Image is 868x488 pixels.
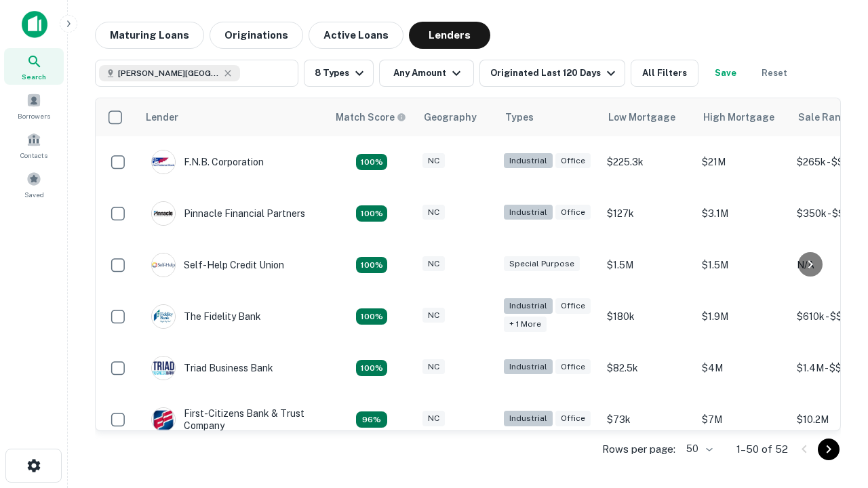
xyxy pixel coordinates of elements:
[555,298,591,314] div: Office
[555,153,591,169] div: Office
[356,411,387,428] div: Matching Properties: 7, hasApolloMatch: undefined
[356,257,387,273] div: Matching Properties: 11, hasApolloMatch: undefined
[356,360,387,376] div: Matching Properties: 8, hasApolloMatch: undefined
[504,153,553,169] div: Industrial
[422,359,445,375] div: NC
[422,411,445,426] div: NC
[4,127,64,163] a: Contacts
[504,317,547,332] div: + 1 more
[600,342,695,394] td: $82.5k
[4,87,64,124] a: Borrowers
[695,342,790,394] td: $4M
[379,60,474,87] button: Any Amount
[328,98,416,136] th: Capitalize uses an advanced AI algorithm to match your search with the best lender. The match sco...
[753,60,796,87] button: Reset
[95,22,204,49] button: Maturing Loans
[146,109,178,125] div: Lender
[151,304,261,329] div: The Fidelity Bank
[4,166,64,203] a: Saved
[138,98,328,136] th: Lender
[22,11,47,38] img: capitalize-icon.png
[736,441,788,457] p: 1–50 of 52
[600,188,695,239] td: $127k
[681,439,715,459] div: 50
[151,407,314,432] div: First-citizens Bank & Trust Company
[703,109,774,125] div: High Mortgage
[497,98,600,136] th: Types
[151,253,284,277] div: Self-help Credit Union
[600,98,695,136] th: Low Mortgage
[151,150,264,174] div: F.n.b. Corporation
[424,109,477,125] div: Geography
[18,110,50,121] span: Borrowers
[504,411,553,426] div: Industrial
[422,308,445,323] div: NC
[600,291,695,342] td: $180k
[800,380,868,445] iframe: Chat Widget
[304,60,374,87] button: 8 Types
[608,109,675,125] div: Low Mortgage
[818,439,840,460] button: Go to next page
[151,356,273,380] div: Triad Business Bank
[600,239,695,291] td: $1.5M
[356,205,387,222] div: Matching Properties: 13, hasApolloMatch: undefined
[695,291,790,342] td: $1.9M
[336,110,406,125] div: Capitalize uses an advanced AI algorithm to match your search with the best lender. The match sco...
[422,256,445,272] div: NC
[309,22,403,49] button: Active Loans
[600,136,695,188] td: $225.3k
[152,150,175,174] img: picture
[152,408,175,431] img: picture
[631,60,698,87] button: All Filters
[20,150,47,161] span: Contacts
[505,109,534,125] div: Types
[504,256,580,272] div: Special Purpose
[4,48,64,85] a: Search
[151,201,305,226] div: Pinnacle Financial Partners
[479,60,625,87] button: Originated Last 120 Days
[336,110,403,125] h6: Match Score
[152,253,175,277] img: picture
[356,154,387,170] div: Matching Properties: 9, hasApolloMatch: undefined
[600,394,695,445] td: $73k
[695,394,790,445] td: $7M
[416,98,497,136] th: Geography
[695,98,790,136] th: High Mortgage
[22,71,46,82] span: Search
[695,136,790,188] td: $21M
[695,239,790,291] td: $1.5M
[704,60,747,87] button: Save your search to get updates of matches that match your search criteria.
[422,153,445,169] div: NC
[356,308,387,325] div: Matching Properties: 13, hasApolloMatch: undefined
[504,359,553,375] div: Industrial
[555,359,591,375] div: Office
[504,205,553,220] div: Industrial
[24,189,44,200] span: Saved
[504,298,553,314] div: Industrial
[422,205,445,220] div: NC
[602,441,675,457] p: Rows per page:
[118,67,220,79] span: [PERSON_NAME][GEOGRAPHIC_DATA], [GEOGRAPHIC_DATA]
[695,188,790,239] td: $3.1M
[152,305,175,328] img: picture
[555,411,591,426] div: Office
[210,22,303,49] button: Originations
[555,205,591,220] div: Office
[152,202,175,225] img: picture
[409,22,490,49] button: Lenders
[152,357,175,380] img: picture
[490,65,619,81] div: Originated Last 120 Days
